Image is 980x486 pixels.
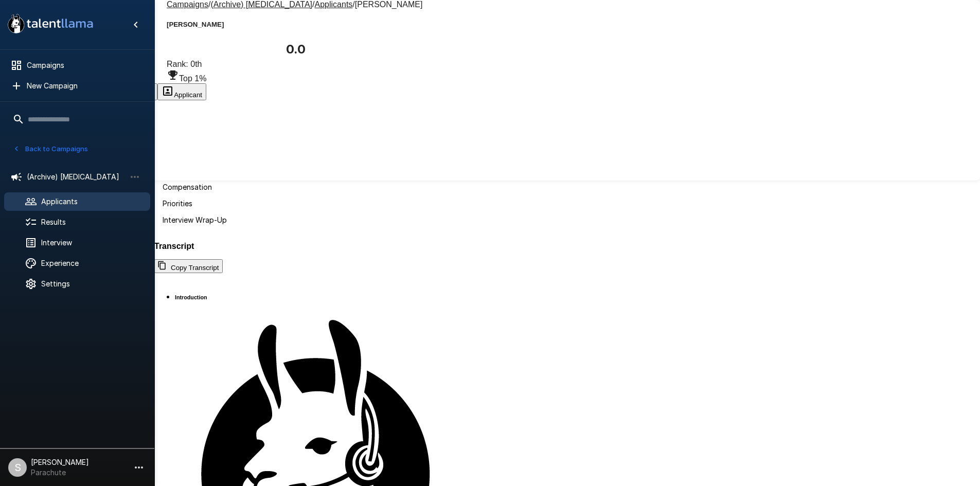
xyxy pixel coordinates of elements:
div: Interview Wrap-Up [154,213,980,227]
button: Copy transcript [154,259,223,273]
span: Top 1% [179,74,206,83]
h6: Introduction [175,294,207,300]
span: Compensation [163,183,212,191]
span: Interview Wrap-Up [163,215,227,224]
span: Rank: 0th [167,60,202,68]
b: Transcript [154,242,194,250]
b: [PERSON_NAME] [167,21,224,28]
button: Applicant [157,83,206,100]
b: 0.0 [286,42,306,57]
span: Priorities [163,199,192,208]
div: Compensation [154,180,980,194]
div: Priorities [154,196,980,211]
